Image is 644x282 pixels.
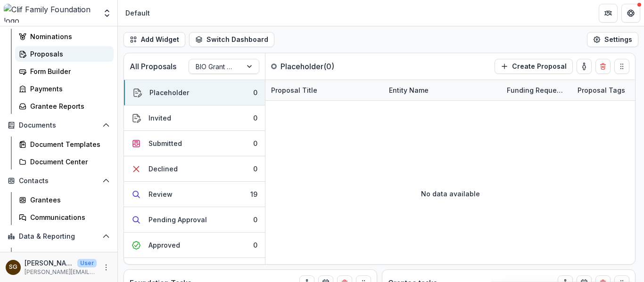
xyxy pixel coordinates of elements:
[253,113,257,123] div: 0
[383,80,501,100] div: Entity Name
[253,215,257,225] div: 0
[30,101,106,111] div: Grantee Reports
[124,233,265,258] button: Approved0
[124,182,265,207] button: Review19
[19,233,99,241] span: Data & Reporting
[4,4,97,23] img: Clif Family Foundation logo
[9,264,17,270] div: Sarah Grady
[577,59,592,74] button: toggle-assigned-to-me
[30,250,106,260] div: Dashboard
[265,80,383,100] div: Proposal Title
[281,61,351,72] p: Placeholder ( 0 )
[30,32,106,41] div: Nominations
[30,212,106,222] div: Communications
[15,209,114,225] a: Communications
[124,131,265,156] button: Submitted0
[595,59,611,74] button: Delete card
[30,66,106,76] div: Form Builder
[124,32,185,47] button: Add Widget
[125,8,150,18] div: Default
[25,258,74,268] p: [PERSON_NAME]
[30,84,106,94] div: Payments
[122,6,154,20] nav: breadcrumb
[30,157,106,167] div: Document Center
[501,80,572,100] div: Funding Requested
[253,164,257,174] div: 0
[77,259,97,267] p: User
[149,189,173,199] div: Review
[15,137,114,152] a: Document Templates
[30,195,106,205] div: Grantees
[599,4,618,23] button: Partners
[15,64,114,79] a: Form Builder
[421,189,480,199] p: No data available
[4,173,114,188] button: Open Contacts
[621,4,640,23] button: Get Help
[265,85,323,95] div: Proposal Title
[149,240,180,250] div: Approved
[19,121,99,129] span: Documents
[25,268,97,276] p: [PERSON_NAME][EMAIL_ADDRESS][DOMAIN_NAME]
[253,138,257,148] div: 0
[149,138,182,148] div: Submitted
[250,189,257,199] div: 19
[124,80,265,105] button: Placeholder0
[15,248,114,263] a: Dashboard
[15,98,114,114] a: Grantee Reports
[124,207,265,233] button: Pending Approval0
[383,85,434,95] div: Entity Name
[30,139,106,149] div: Document Templates
[501,85,572,95] div: Funding Requested
[15,81,114,97] a: Payments
[124,105,265,131] button: Invited0
[149,88,189,97] div: Placeholder
[253,240,257,250] div: 0
[149,113,171,123] div: Invited
[19,177,99,185] span: Contacts
[614,59,629,74] button: Drag
[4,229,114,244] button: Open Data & Reporting
[4,118,114,133] button: Open Documents
[100,262,112,273] button: More
[100,4,114,23] button: Open entity switcher
[253,88,257,97] div: 0
[189,32,274,47] button: Switch Dashboard
[30,49,106,59] div: Proposals
[572,85,631,95] div: Proposal Tags
[15,154,114,169] a: Document Center
[124,156,265,182] button: Declined0
[587,32,638,47] button: Settings
[15,29,114,44] a: Nominations
[495,59,573,74] button: Create Proposal
[130,61,176,72] p: All Proposals
[149,215,207,225] div: Pending Approval
[15,46,114,62] a: Proposals
[15,192,114,208] a: Grantees
[149,164,178,174] div: Declined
